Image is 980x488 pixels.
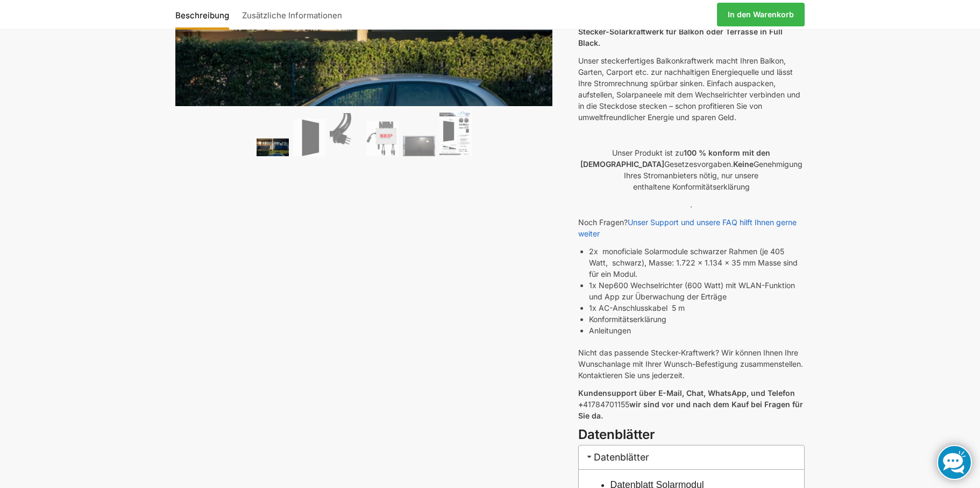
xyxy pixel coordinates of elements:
[578,147,805,192] p: Unser Produkt ist zu Gesetzesvorgaben. Genehmigung Ihres Stromanbieters nötig, nur unsere enthalt...
[578,400,803,420] strong: wir sind vor und nach dem Kauf bei Fragen für Sie da.
[578,217,805,239] p: Noch Fragen?
[578,426,805,444] h3: Datenblätter
[330,113,362,156] img: Anschlusskabel-3meter_schweizer-stecker
[578,199,805,210] p: .
[589,325,805,336] li: Anleitungen
[578,388,795,409] strong: Kundensupport über E-Mail, Chat, WhatsApp, und Telefon +
[580,148,771,169] strong: 100 % konform mit den [DEMOGRAPHIC_DATA]
[439,110,472,156] img: Balkonkraftwerk 600/810 Watt Fullblack – Bild 6
[578,387,805,421] p: 41784701155
[589,280,805,302] li: 1x Nep600 Wechselrichter (600 Watt) mit WLAN-Funktion und App zur Überwachung der Erträge
[589,302,805,313] li: 1x AC-Anschlusskabel 5 m
[733,159,754,169] strong: Keine
[257,138,289,156] img: 2 Balkonkraftwerke
[578,16,787,47] strong: 600 Watt mit 820 Watt Solarmodulleistung Komplett-Set Stecker-Solarkraftwerk für Balkon oder Terr...
[589,246,805,280] li: 2x monoficiale Solarmodule schwarzer Rahmen (je 405 Watt, schwarz), Masse: 1.722 x 1.134 x 35 mm ...
[578,347,805,381] p: Nicht das passende Stecker-Kraftwerk? Wir können Ihnen Ihre Wunschanlage mit Ihrer Wunsch-Befesti...
[578,445,805,469] h3: Datenblätter
[578,218,797,238] a: Unser Support und unsere FAQ hilft Ihnen gerne weiter
[589,313,805,325] li: Konformitätserklärung
[293,119,325,156] img: TommaTech Vorderseite
[403,136,435,156] img: Balkonkraftwerk 600/810 Watt Fullblack – Bild 5
[578,55,805,123] p: Unser steckerfertiges Balkonkraftwerk macht Ihren Balkon, Garten, Carport etc. zur nachhaltigen E...
[717,3,805,26] a: In den Warenkorb
[237,2,347,27] a: Zusätzliche Informationen
[366,121,399,156] img: NEP 800 Drosselbar auf 600 Watt
[175,2,235,27] a: Beschreibung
